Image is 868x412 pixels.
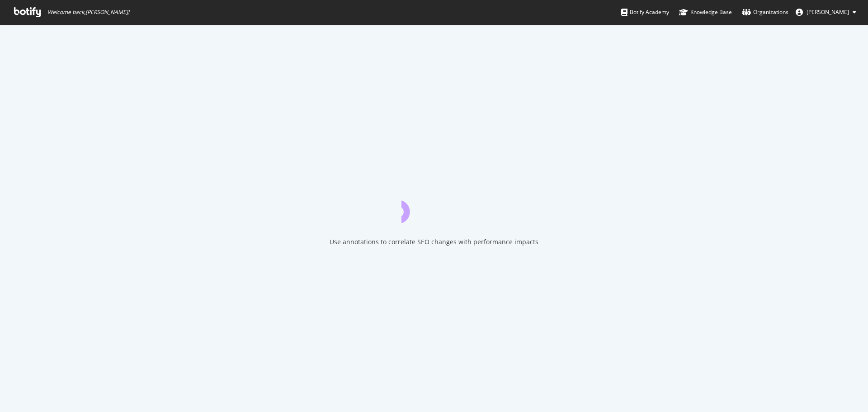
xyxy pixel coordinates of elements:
[742,8,788,17] div: Organizations
[401,190,467,223] div: animation
[621,8,669,17] div: Botify Academy
[788,5,863,19] button: [PERSON_NAME]
[330,237,538,246] div: Use annotations to correlate SEO changes with performance impacts
[47,9,129,16] span: Welcome back, [PERSON_NAME] !
[807,8,849,16] span: Tony Fong
[679,8,732,17] div: Knowledge Base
